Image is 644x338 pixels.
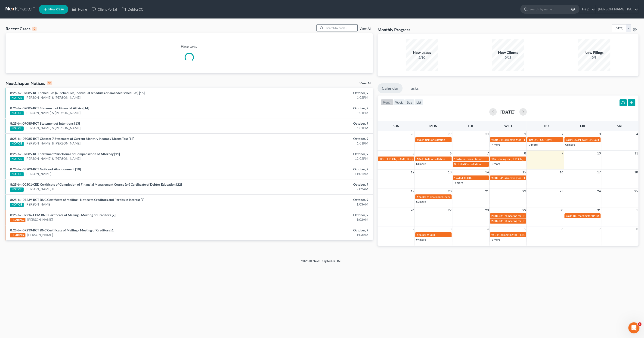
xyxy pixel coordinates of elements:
[405,99,414,105] button: day
[486,226,489,232] span: 4
[486,151,489,156] span: 7
[522,207,526,213] span: 29
[529,5,572,13] input: Search by name...
[410,188,415,194] span: 19
[499,214,568,218] span: 341(a) meeting for [PERSON_NAME] & [PERSON_NAME]
[252,111,368,115] div: 1:01PM
[524,226,526,232] span: 5
[492,50,524,55] div: New Clients
[561,151,564,156] span: 9
[25,187,54,191] a: [PERSON_NAME] II
[10,218,25,222] div: HEARING
[596,169,601,175] span: 17
[522,188,526,194] span: 22
[25,202,51,207] a: [PERSON_NAME]
[422,138,445,141] span: Initial Consultation
[405,83,423,93] a: Tasks
[634,188,638,194] span: 25
[393,99,405,105] button: week
[410,131,415,137] span: 28
[499,138,543,141] span: 341(a) meeting for [PERSON_NAME]
[491,214,498,218] span: 2:30p
[596,5,638,13] a: [PERSON_NAME], P.A.
[252,202,368,207] div: 1:03AM
[359,82,371,85] a: View All
[534,138,552,141] span: D/L POC (Clay)
[499,219,568,223] span: 341(a) meeting for [PERSON_NAME] & [PERSON_NAME]
[25,95,80,100] a: [PERSON_NAME] & [PERSON_NAME]
[596,207,601,213] span: 31
[378,83,402,93] a: Calendar
[454,176,459,180] span: 12a
[252,152,368,156] div: October, 9
[325,25,357,31] input: Search by name...
[529,138,533,141] span: 12a
[524,151,526,156] span: 8
[10,213,115,217] a: 8:25-bk-07216-CPM BNC Certificate of Mailing - Meeting of Creditors [7]
[252,182,368,187] div: October, 9
[454,162,457,166] span: 3p
[415,238,426,241] a: +9 more
[379,157,384,161] span: 12p
[252,228,368,233] div: October, 9
[10,233,25,237] div: HEARING
[492,55,524,60] div: 0/15
[252,197,368,202] div: October, 9
[422,195,469,199] span: D/L to Challenge Dischargeability (Clay)
[628,322,639,333] iframe: Intercom live chat
[485,188,489,194] span: 21
[542,124,549,128] span: Thu
[415,200,426,203] a: +6 more
[252,121,368,126] div: October, 9
[580,5,595,13] a: Help
[10,157,24,161] div: NOTICE
[422,233,435,237] span: D/L to OBJ
[414,99,423,105] button: list
[580,124,585,128] span: Fri
[252,141,368,146] div: 1:01PM
[252,156,368,161] div: 12:02PM
[491,176,498,180] span: 9:30a
[490,162,500,166] a: +3 more
[422,157,445,161] span: Initial Consultation
[569,138,608,141] span: [PERSON_NAME]'S SCHEDULE
[447,131,452,137] span: 29
[252,233,368,237] div: 1:03AM
[638,322,641,326] span: 1
[491,219,498,223] span: 2:30p
[598,226,601,232] span: 7
[496,157,565,161] span: Hearing for [PERSON_NAME], 3rd and [PERSON_NAME]
[25,141,80,146] a: [PERSON_NAME] & [PERSON_NAME]
[468,124,474,128] span: Tue
[561,131,564,137] span: 2
[252,91,368,95] div: October, 9
[565,143,575,146] a: +2 more
[459,176,472,180] span: D/L to OBJ
[25,156,80,161] a: [PERSON_NAME] & [PERSON_NAME]
[569,214,636,218] span: 341(a) meeting for [PERSON_NAME] [PERSON_NAME]
[10,203,24,207] div: NOTICE
[47,81,52,85] div: 10
[491,138,498,141] span: 9:30a
[10,182,182,186] a: 8:25-bk-00501-CED Certificate of Completion of Financial Management Course (or) Certificate of De...
[500,109,516,114] h2: [DATE]
[10,96,24,100] div: NOTICE
[412,151,415,156] span: 5
[566,138,569,141] span: 8a
[10,187,24,192] div: NOTICE
[598,131,601,137] span: 3
[617,124,623,128] span: Sat
[504,124,512,128] span: Wed
[410,169,415,175] span: 12
[415,162,426,166] a: +3 more
[10,137,134,141] a: 8:25-bk-07085-RCT Chapter 7 Statement of Current Monthly Income / Means Test [12]
[453,181,463,184] a: +4 more
[490,238,500,241] a: +3 more
[417,233,421,237] span: 12a
[596,151,601,156] span: 10
[70,5,89,13] a: Home
[27,217,53,222] a: [PERSON_NAME]
[252,217,368,222] div: 1:03AM
[491,233,494,237] span: 9a
[636,226,638,232] span: 8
